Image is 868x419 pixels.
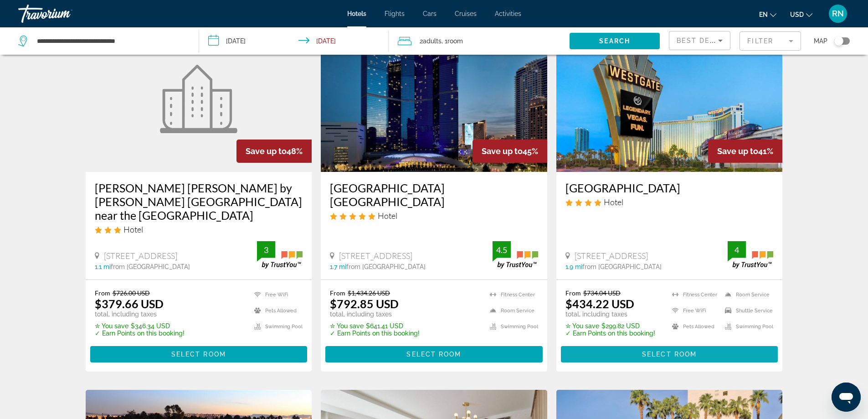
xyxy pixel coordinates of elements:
[720,321,773,332] li: Swimming Pool
[708,140,782,163] div: 41%
[832,9,844,18] span: RN
[420,35,442,47] span: 2
[565,197,774,207] div: 4 star Hotel
[246,146,287,156] span: Save up to
[330,289,345,297] span: From
[556,26,783,172] img: Hotel image
[321,26,547,172] img: Hotel image
[720,305,773,316] li: Shuttle Service
[104,251,177,261] span: [STREET_ADDRESS]
[385,10,405,17] a: Flights
[575,251,648,261] span: [STREET_ADDRESS]
[199,27,389,55] button: Check-in date: Oct 23, 2025 Check-out date: Oct 27, 2025
[482,146,523,156] span: Save up to
[95,322,185,330] p: $346.34 USD
[348,289,390,297] del: $1,434.26 USD
[677,37,724,44] span: Best Deals
[759,11,768,18] span: en
[95,263,111,270] span: 1.1 mi
[565,181,774,195] a: [GEOGRAPHIC_DATA]
[389,27,570,55] button: Travelers: 2 adults, 0 children
[257,241,303,268] img: trustyou-badge.svg
[95,289,110,297] span: From
[330,310,420,318] p: total, including taxes
[570,33,660,49] button: Search
[171,351,226,358] span: Select Room
[250,289,303,300] li: Free WiFi
[325,348,543,358] a: Select Room
[378,211,397,221] span: Hotel
[485,305,538,316] li: Room Service
[717,146,758,156] span: Save up to
[642,351,697,358] span: Select Room
[728,244,746,255] div: 4
[565,322,599,330] span: ✮ You save
[561,348,778,358] a: Select Room
[86,26,312,172] a: Hotel image
[160,65,237,133] img: Hotel image
[325,346,543,362] button: Select Room
[668,321,720,332] li: Pets Allowed
[330,297,399,310] ins: $792.85 USD
[790,8,812,21] button: Change currency
[90,346,308,362] button: Select Room
[814,35,827,47] span: Map
[493,241,538,268] img: trustyou-badge.svg
[473,140,547,163] div: 45%
[330,263,346,270] span: 1.7 mi
[495,10,521,17] a: Activities
[330,322,364,330] span: ✮ You save
[442,35,463,47] span: , 1
[826,4,850,23] button: User Menu
[423,10,437,17] a: Cars
[790,11,804,18] span: USD
[728,241,773,268] img: trustyou-badge.svg
[95,181,303,222] a: [PERSON_NAME] [PERSON_NAME] by [PERSON_NAME] [GEOGRAPHIC_DATA] near the [GEOGRAPHIC_DATA]
[827,37,850,45] button: Toggle map
[604,197,623,207] span: Hotel
[740,31,801,51] button: Filter
[113,289,150,297] del: $726.00 USD
[18,2,109,26] a: Travorium
[111,263,190,270] span: from [GEOGRAPHIC_DATA]
[250,321,303,332] li: Swimming Pool
[236,140,312,163] div: 48%
[330,330,420,337] p: ✓ Earn Points on this booking!
[582,263,662,270] span: from [GEOGRAPHIC_DATA]
[346,263,426,270] span: from [GEOGRAPHIC_DATA]
[720,289,773,300] li: Room Service
[565,289,581,297] span: From
[583,289,621,297] del: $734.04 USD
[95,322,128,330] span: ✮ You save
[330,322,420,330] p: $641.41 USD
[832,383,861,412] iframe: Button to launch messaging window
[406,351,461,358] span: Select Room
[95,330,185,337] p: ✓ Earn Points on this booking!
[330,181,538,208] a: [GEOGRAPHIC_DATA] [GEOGRAPHIC_DATA]
[561,346,778,362] button: Select Room
[339,251,412,261] span: [STREET_ADDRESS]
[423,37,442,45] span: Adults
[123,224,143,234] span: Hotel
[485,289,538,300] li: Fitness Center
[447,37,463,45] span: Room
[485,321,538,332] li: Swimming Pool
[455,10,477,17] a: Cruises
[493,244,511,255] div: 4.5
[95,224,303,234] div: 3 star Hotel
[90,348,308,358] a: Select Room
[565,263,582,270] span: 1.9 mi
[95,297,164,310] ins: $379.66 USD
[565,330,655,337] p: ✓ Earn Points on this booking!
[347,10,366,17] a: Hotels
[565,322,655,330] p: $299.82 USD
